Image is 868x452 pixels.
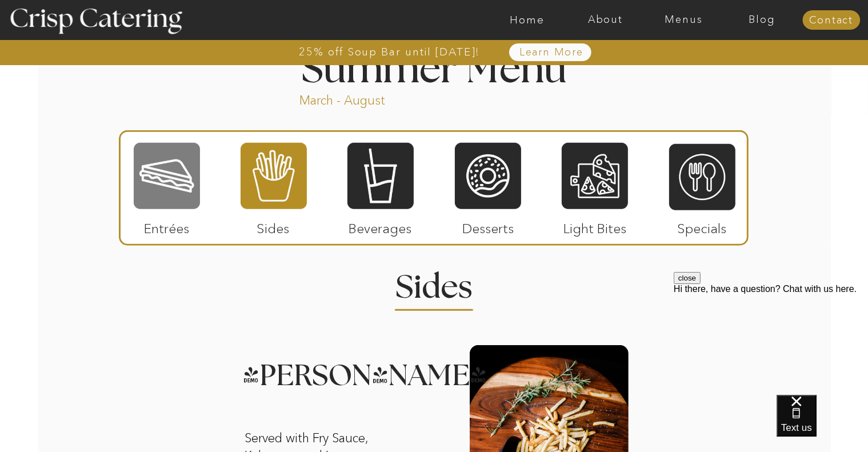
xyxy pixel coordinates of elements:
a: Learn More [493,47,610,58]
p: Entrées [129,209,205,242]
h2: Sides [378,271,490,294]
p: Light Bites [557,209,633,242]
p: Desserts [450,209,526,242]
a: About [566,14,645,26]
a: Home [488,14,566,26]
a: 25% off Soup Bar until [DATE]! [258,46,522,58]
h1: Summer Menu [275,50,593,84]
p: Specials [664,209,740,242]
a: Menus [645,14,723,26]
h3: [PERSON_NAME] [243,361,453,375]
iframe: podium webchat widget bubble [777,395,868,452]
a: Contact [802,15,860,26]
a: Blog [723,14,801,26]
p: Sides [235,209,311,242]
iframe: podium webchat widget prompt [674,272,868,409]
p: Beverages [342,209,418,242]
p: March - August [300,92,457,105]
